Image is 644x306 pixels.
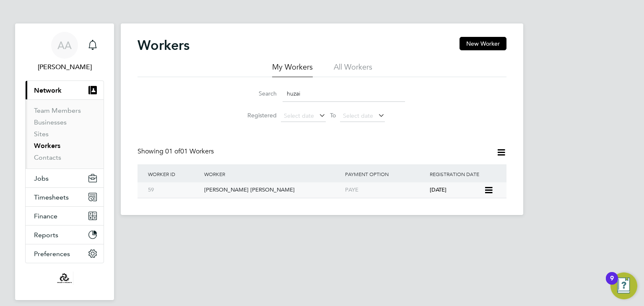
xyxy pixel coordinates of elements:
[34,142,60,150] a: Workers
[460,37,506,50] button: New Worker
[34,153,61,161] a: Contacts
[343,164,428,184] div: Payment Option
[26,81,104,99] button: Network
[26,226,104,244] button: Reports
[26,99,104,169] div: Network
[25,32,104,72] a: AA[PERSON_NAME]
[56,272,73,285] img: securityprojectsltd-logo-retina.png
[34,231,58,239] span: Reports
[146,182,202,198] div: 59
[284,112,314,119] span: Select date
[138,147,216,156] div: Showing
[239,90,277,97] label: Search
[283,86,405,102] input: Name, email or phone number
[34,106,81,114] a: Team Members
[610,278,614,289] div: 9
[25,62,104,72] span: Abdullah Anwar
[610,272,637,299] button: Open Resource Center, 9 new notifications
[57,40,72,51] span: AA
[34,174,49,182] span: Jobs
[146,182,484,189] a: 59[PERSON_NAME] [PERSON_NAME]PAYE[DATE]
[26,244,104,263] button: Preferences
[343,112,373,119] span: Select date
[272,62,313,77] li: My Workers
[26,188,104,206] button: Timesheets
[34,130,49,138] a: Sites
[34,250,70,258] span: Preferences
[430,186,447,193] span: [DATE]
[202,164,343,184] div: Worker
[428,164,498,184] div: Registration Date
[146,164,202,184] div: Worker ID
[26,169,104,187] button: Jobs
[165,147,214,156] span: 01 Workers
[26,207,104,225] button: Finance
[202,182,343,198] div: [PERSON_NAME] [PERSON_NAME]
[34,212,57,220] span: Finance
[34,86,62,94] span: Network
[327,110,338,121] span: To
[25,272,104,285] a: Go to home page
[138,37,190,54] h2: Workers
[239,112,277,119] label: Registered
[165,147,180,156] span: 01 of
[15,23,114,300] nav: Main navigation
[334,62,372,77] li: All Workers
[34,193,69,201] span: Timesheets
[34,118,67,126] a: Businesses
[343,182,428,198] div: PAYE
